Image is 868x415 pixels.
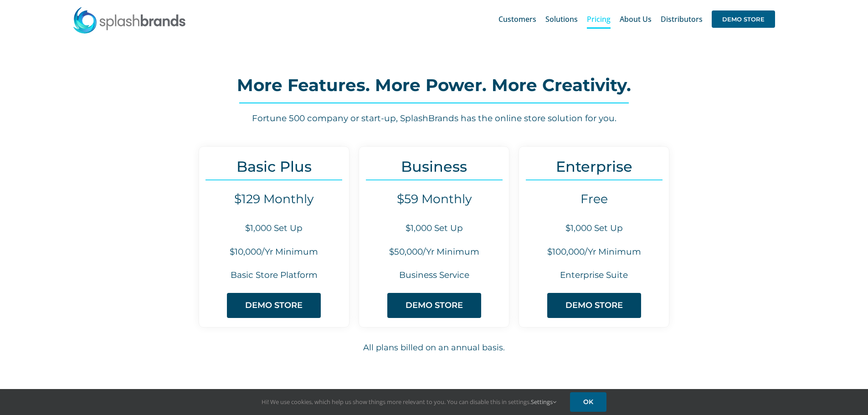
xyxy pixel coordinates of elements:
[359,246,509,258] h6: $50,000/Yr Minimum
[199,158,349,175] h3: Basic Plus
[227,293,321,318] a: DEMO STORE
[199,246,349,258] h6: $10,000/Yr Minimum
[359,269,509,282] h6: Business Service
[519,192,669,206] h4: Free
[498,15,536,23] span: Customers
[519,158,669,175] h3: Enterprise
[199,192,349,206] h4: $129 Monthly
[661,5,703,34] a: Distributors
[498,5,775,34] nav: Main Menu
[115,342,753,354] h6: All plans billed on an annual basis.
[359,158,509,175] h3: Business
[498,5,536,34] a: Customers
[570,392,606,412] a: OK
[199,222,349,235] h6: $1,000 Set Up
[545,15,578,23] span: Solutions
[712,10,775,28] span: DEMO STORE
[661,15,703,23] span: Distributors
[547,293,641,318] a: DEMO STORE
[359,222,509,235] h6: $1,000 Set Up
[245,301,303,310] span: DEMO STORE
[587,15,611,23] span: Pricing
[519,269,669,282] h6: Enterprise Suite
[587,5,611,34] a: Pricing
[565,301,623,310] span: DEMO STORE
[519,222,669,235] h6: $1,000 Set Up
[620,15,652,23] span: About Us
[712,5,775,34] a: DEMO STORE
[199,269,349,282] h6: Basic Store Platform
[387,293,481,318] a: DEMO STORE
[72,6,186,34] img: SplashBrands.com Logo
[359,192,509,206] h4: $59 Monthly
[531,398,556,406] a: Settings
[406,301,463,310] span: DEMO STORE
[115,76,753,94] h2: More Features. More Power. More Creativity.
[519,246,669,258] h6: $100,000/Yr Minimum
[115,113,753,125] h6: Fortune 500 company or start-up, SplashBrands has the online store solution for you.
[262,398,556,406] span: Hi! We use cookies, which help us show things more relevant to you. You can disable this in setti...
